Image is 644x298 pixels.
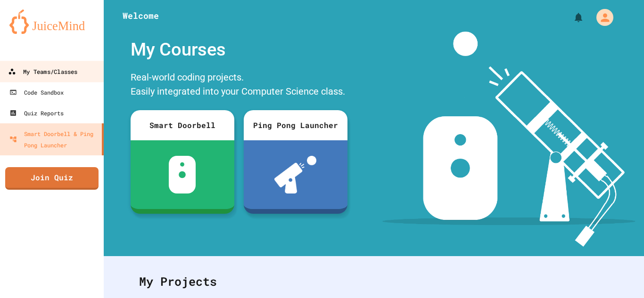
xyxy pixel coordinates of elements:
[5,167,99,190] a: Join Quiz
[586,7,616,28] div: My Account
[274,156,316,193] img: ppl-with-ball.png
[382,32,635,247] img: banner-image-my-projects.png
[126,68,352,103] div: Real-world coding projects. Easily integrated into your Computer Science class.
[126,32,352,68] div: My Courses
[9,9,94,34] img: logo-orange.svg
[169,156,196,193] img: sdb-white.svg
[8,66,77,78] div: My Teams/Classes
[244,110,347,140] div: Ping Pong Launcher
[9,128,98,151] div: Smart Doorbell & Ping Pong Launcher
[9,87,64,98] div: Code Sandbox
[555,9,586,25] div: My Notifications
[131,110,234,140] div: Smart Doorbell
[9,107,64,119] div: Quiz Reports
